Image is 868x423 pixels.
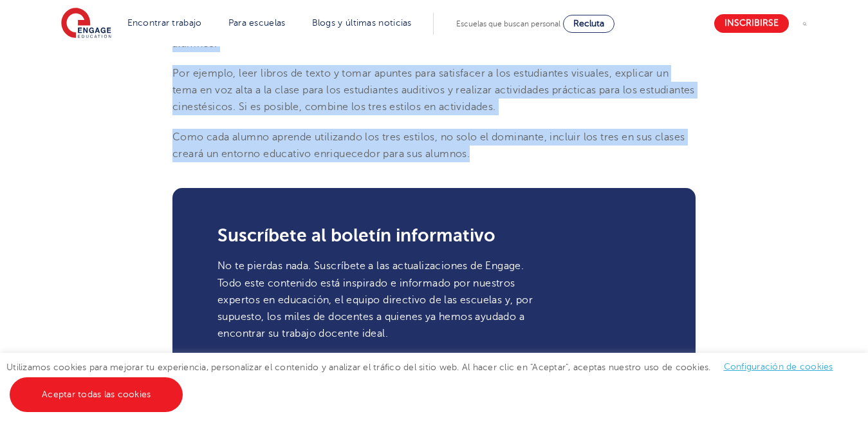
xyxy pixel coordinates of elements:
[127,18,202,28] a: Encontrar trabajo
[172,131,685,160] font: Como cada alumno aprende utilizando los tres estilos, no solo el dominante, incluir los tres en s...
[456,19,560,28] font: Escuelas que buscan personal
[217,225,495,245] font: Suscríbete al boletín informativo
[6,362,711,372] font: Utilizamos cookies para mejorar tu experiencia, personalizar el contenido y analizar el tráfico d...
[228,18,286,28] a: Para escuelas
[563,15,614,33] a: Recluta
[217,260,533,339] font: No te pierdas nada. Suscríbete a las actualizaciones de Engage. Todo este contenido está inspirad...
[312,18,412,28] a: Blogs y últimas noticias
[573,19,604,28] font: Recluta
[725,19,779,28] font: Inscribirse
[724,362,833,371] a: Configuración de cookies
[714,14,789,33] a: Inscribirse
[172,68,695,113] font: Por ejemplo, leer libros de texto y tomar apuntes para satisfacer a los estudiantes visuales, exp...
[10,377,183,412] a: Aceptar todas las cookies
[61,8,111,40] img: Educación comprometida
[42,390,151,399] font: Aceptar todas las cookies
[172,4,676,50] font: debería incorporar actividades que faciliten los tres estilos de aprendizaje para satisfacer las ...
